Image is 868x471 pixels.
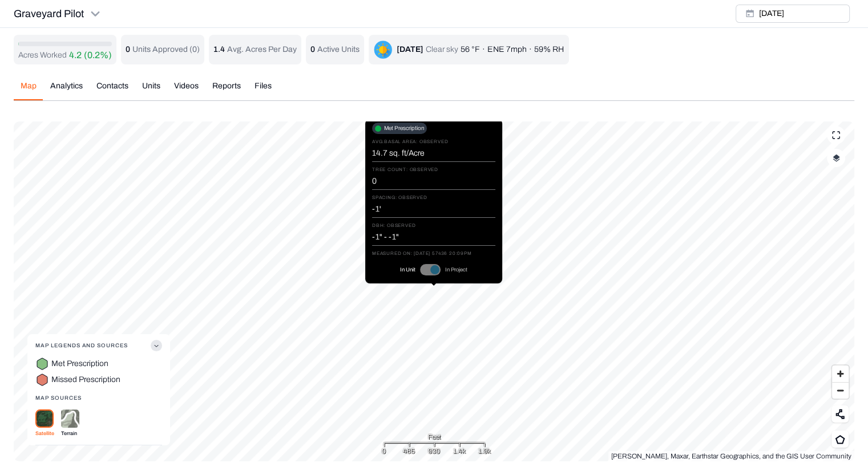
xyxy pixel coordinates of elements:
p: Spacing: observed [372,192,495,204]
canvas: Map [14,121,854,461]
p: -1' [372,204,381,215]
img: terrain-DjdIGjrG.png [61,409,79,428]
button: Zoom out [832,382,849,399]
div: 0 [382,445,386,457]
span: Feet [428,431,441,442]
p: Met Prescription [384,123,425,134]
p: Terrain [61,428,79,439]
p: Graveyard Pilot [14,6,84,22]
p: Met Prescription [51,358,108,370]
p: 0 [372,176,377,187]
p: Units Approved ( 0 ) [132,44,200,55]
div: 1.4k [453,445,466,457]
div: 930 [428,445,440,457]
button: [DATE] [736,5,850,23]
button: Videos [167,80,205,100]
p: ENE 7mph [487,44,527,55]
p: measured on: [DATE] 57436 20:09pm [372,246,495,259]
p: Acres Worked [18,50,67,61]
button: Map Legends And Sources [35,334,162,357]
div: Map Legends And Sources [35,357,162,445]
p: 59% RH [534,44,564,55]
button: Units [135,80,167,100]
p: 56 °F [461,44,480,55]
img: satellite-Cr99QJ9J.png [35,409,54,428]
p: Clear sky [426,44,458,55]
div: [PERSON_NAME], Maxar, Earthstar Geographics, and the GIS User Community [608,451,854,461]
p: 14.7 sq. ft/Acre [372,148,425,159]
button: Map [14,80,43,100]
p: Missed Prescription [51,374,120,385]
p: · [482,44,485,55]
p: Avg. Acres Per Day [227,44,297,55]
img: clear-sky-DDUEQLQN.png [374,40,392,59]
button: Reports [205,80,248,100]
div: 1.9k [478,445,491,457]
div: 465 [403,445,415,457]
button: Contacts [90,80,135,100]
p: Satellite [35,428,54,439]
p: 4.2 [69,48,82,62]
p: Avg.Basal area: observed [372,136,495,148]
p: 1.4 [213,44,225,55]
div: [DATE] [397,44,423,55]
p: Tree count: observed [372,164,495,176]
button: Files [248,80,278,100]
p: Active Units [317,44,360,55]
p: (0.2%) [84,48,112,62]
label: In Unit [400,264,415,275]
button: 4.2(0.2%) [69,48,112,62]
p: · [529,44,532,55]
div: Map Sources [35,387,162,409]
button: Zoom in [832,366,849,382]
p: 0 [310,44,315,55]
button: Analytics [43,80,90,100]
p: dbh: observed [372,220,495,232]
label: In Project [445,264,467,275]
img: layerIcon [833,154,840,162]
p: -1" - -1" [372,232,399,243]
p: 0 [126,44,130,55]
